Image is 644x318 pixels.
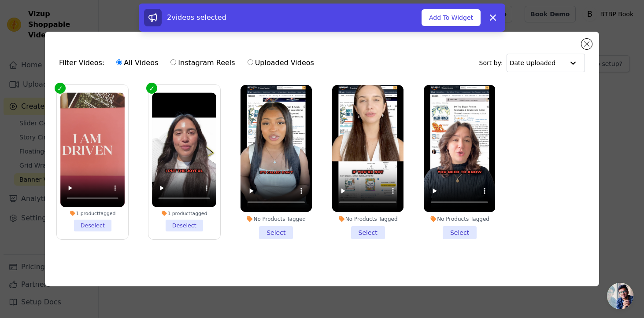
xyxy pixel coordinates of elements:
[247,57,315,69] label: Uploaded Videos
[424,216,495,223] div: No Products Tagged
[241,216,312,223] div: No Products Tagged
[422,9,481,26] button: Add To Widget
[170,57,235,69] label: Instagram Reels
[152,210,216,216] div: 1 product tagged
[607,283,633,309] a: Open chat
[332,216,403,223] div: No Products Tagged
[581,39,592,49] button: Close modal
[479,54,585,72] div: Sort by:
[60,210,125,216] div: 1 product tagged
[59,53,319,73] div: Filter Videos:
[167,13,226,22] span: 2 videos selected
[116,57,159,69] label: All Videos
